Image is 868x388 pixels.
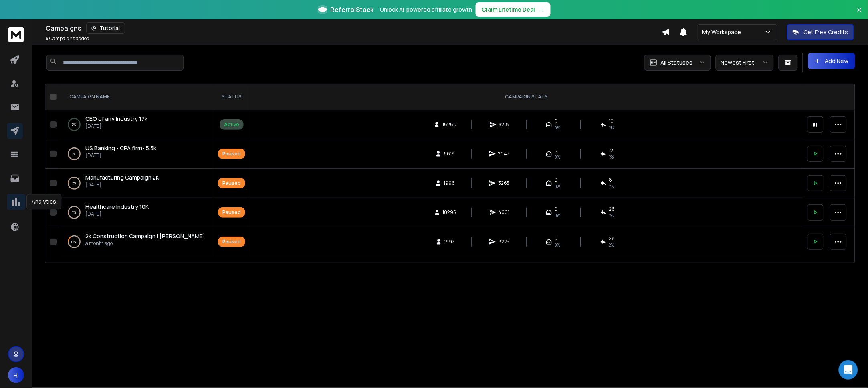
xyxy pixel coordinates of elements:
[555,212,561,219] span: 0%
[609,206,615,212] span: 26
[85,203,149,210] span: Healthcare Industry 10K
[26,194,61,209] div: Analytics
[609,177,612,183] span: 8
[60,227,213,257] td: 15%2k Construction Campaign | [PERSON_NAME]a month ago
[787,24,854,40] button: Get Free Credits
[444,180,455,186] span: 1996
[85,174,159,182] a: Manufacturing Campaign 2K
[71,238,77,246] p: 15 %
[60,139,213,169] td: 0%US Banking - CPA firm- 5.3k[DATE]
[224,121,239,128] div: Active
[8,367,24,383] button: H
[702,28,745,36] p: My Workspace
[555,147,558,154] span: 0
[839,360,858,380] div: Open Intercom Messenger
[476,2,551,17] button: Claim Lifetime Deal→
[609,212,614,219] span: 1 %
[555,242,561,248] span: 0%
[85,203,149,211] a: Healthcare Industry 10K
[222,180,241,186] div: Paused
[72,208,76,216] p: 1 %
[85,232,205,240] a: 2k Construction Campaign | [PERSON_NAME]
[498,151,510,157] span: 2043
[72,150,77,158] p: 0 %
[498,239,510,245] span: 8225
[222,151,241,157] div: Paused
[85,115,147,123] a: CEO of any Industry 17k
[555,183,561,190] span: 0%
[331,5,374,14] span: ReferralStack
[854,5,865,24] button: Close banner
[46,35,48,42] span: 5
[85,115,147,123] span: CEO of any Industry 17k
[609,183,614,190] span: 1 %
[555,235,558,242] span: 0
[499,121,509,128] span: 3218
[804,28,848,36] p: Get Free Credits
[661,59,693,67] p: All Statuses
[46,22,662,34] div: Campaigns
[609,125,614,131] span: 1 %
[609,154,614,160] span: 1 %
[85,211,149,217] p: [DATE]
[555,125,561,131] span: 0%
[72,179,77,187] p: 3 %
[213,84,250,110] th: STATUS
[85,174,159,181] span: Manufacturing Campaign 2K
[499,209,510,216] span: 4601
[60,110,213,139] td: 0%CEO of any Industry 17k[DATE]
[72,120,77,129] p: 0 %
[380,6,472,14] p: Unlock AI-powered affiliate growth
[716,55,774,71] button: Newest First
[60,169,213,198] td: 3%Manufacturing Campaign 2K[DATE]
[609,242,614,248] span: 2 %
[609,235,615,242] span: 28
[555,154,561,160] span: 0%
[250,84,803,110] th: CAMPAIGN STATS
[442,121,456,128] span: 16260
[539,6,544,14] span: →
[555,118,558,125] span: 0
[555,177,558,183] span: 0
[609,118,614,125] span: 10
[444,239,455,245] span: 1997
[555,206,558,212] span: 0
[85,240,205,247] p: a month ago
[222,209,241,216] div: Paused
[46,35,89,42] p: Campaigns added
[443,209,456,216] span: 10295
[85,144,156,152] a: US Banking - CPA firm- 5.3k
[85,123,147,129] p: [DATE]
[498,180,510,186] span: 3263
[222,239,241,245] div: Paused
[86,22,125,34] button: Tutorial
[85,152,156,159] p: [DATE]
[444,151,455,157] span: 5618
[60,198,213,227] td: 1%Healthcare Industry 10K[DATE]
[60,84,213,110] th: CAMPAIGN NAME
[609,147,614,154] span: 12
[85,182,159,188] p: [DATE]
[808,53,855,69] button: Add New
